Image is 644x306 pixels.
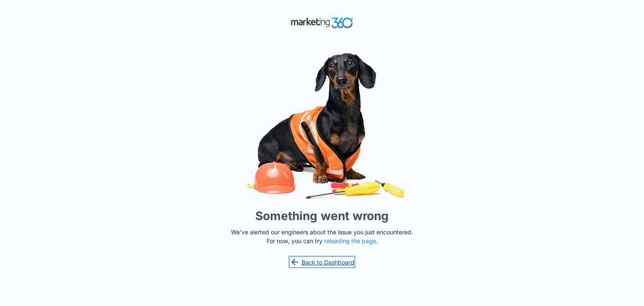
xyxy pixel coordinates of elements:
[291,16,353,30] img: Marketing 360 Logo
[255,207,389,225] h1: Something went wrong
[324,238,376,244] button: reloading the page
[228,228,416,245] p: We've alerted our engineers about the issue you just encountered. For now, you can try .
[290,257,354,267] a: Back to Dashboard
[196,48,448,204] img: Sad Dog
